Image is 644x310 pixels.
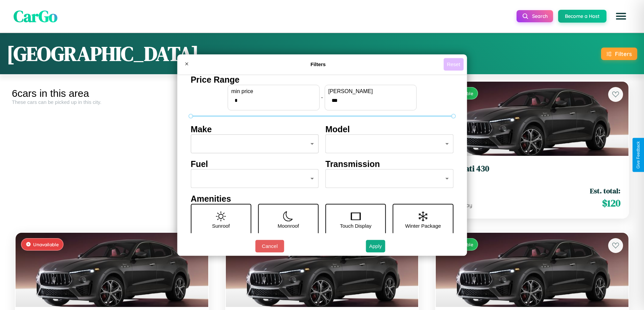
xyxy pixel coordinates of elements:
[444,164,620,180] a: Maserati 4302022
[191,159,319,169] h4: Fuel
[33,242,59,247] span: Unavailable
[444,58,463,71] button: Reset
[278,221,299,230] p: Moonroof
[321,93,323,102] p: -
[231,88,316,94] label: min price
[14,5,57,27] span: CarGo
[590,186,620,196] span: Est. total:
[326,159,454,169] h4: Transmission
[517,10,553,22] button: Search
[532,13,548,19] span: Search
[444,164,620,174] h3: Maserati 430
[191,124,319,134] h4: Make
[12,88,212,99] div: 6 cars in this area
[328,88,413,94] label: [PERSON_NAME]
[7,40,199,67] h1: [GEOGRAPHIC_DATA]
[193,61,444,67] h4: Filters
[191,194,453,204] h4: Amenities
[558,10,606,23] button: Become a Host
[326,124,454,134] h4: Model
[636,141,641,169] div: Give Feedback
[366,240,385,252] button: Apply
[12,99,212,105] div: These cars can be picked up in this city.
[255,240,284,252] button: Cancel
[612,7,630,26] button: Open menu
[191,75,453,85] h4: Price Range
[602,196,620,210] span: $ 120
[340,221,371,230] p: Touch Display
[615,50,632,57] div: Filters
[405,221,441,230] p: Winter Package
[212,221,230,230] p: Sunroof
[601,48,637,60] button: Filters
